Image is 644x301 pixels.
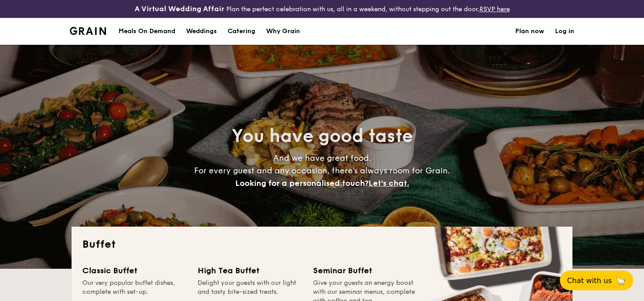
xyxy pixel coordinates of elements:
[82,237,562,252] h2: Buffet
[82,264,187,277] div: Classic Buffet
[479,5,510,13] a: RSVP here
[261,18,305,45] a: Why Grain
[107,4,537,14] div: Plan the perfect celebration with us, all in a weekend, without stepping out the door.
[369,178,409,188] span: Let's chat.
[70,27,106,35] img: Grain
[119,18,175,45] div: Meals On Demand
[266,18,300,45] div: Why Grain
[186,18,217,45] div: Weddings
[113,18,181,45] a: Meals On Demand
[615,275,626,286] span: 🦙
[235,178,369,188] span: Looking for a personalised touch?
[181,18,222,45] a: Weddings
[515,18,544,45] a: Plan now
[232,125,413,147] span: You have good taste
[567,276,612,285] span: Chat with us
[70,27,106,35] a: Logotype
[228,18,255,45] h1: Catering
[560,271,633,290] button: Chat with us🦙
[194,153,450,188] span: And we have great food. For every guest and any occasion, there’s always room for Grain.
[222,18,261,45] a: Catering
[313,264,418,277] div: Seminar Buffet
[198,264,302,277] div: High Tea Buffet
[555,18,574,45] a: Log in
[135,4,225,14] h4: A Virtual Wedding Affair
